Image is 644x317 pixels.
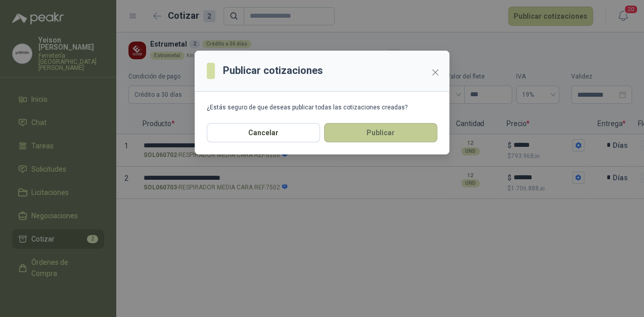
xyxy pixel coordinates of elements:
button: Close [427,64,443,81]
button: Cancelar [207,123,320,142]
h3: Publicar cotizaciones [223,63,323,78]
span: close [431,68,439,76]
div: ¿Estás seguro de que deseas publicar todas las cotizaciones creadas? [207,104,437,111]
button: Publicar [324,123,437,142]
